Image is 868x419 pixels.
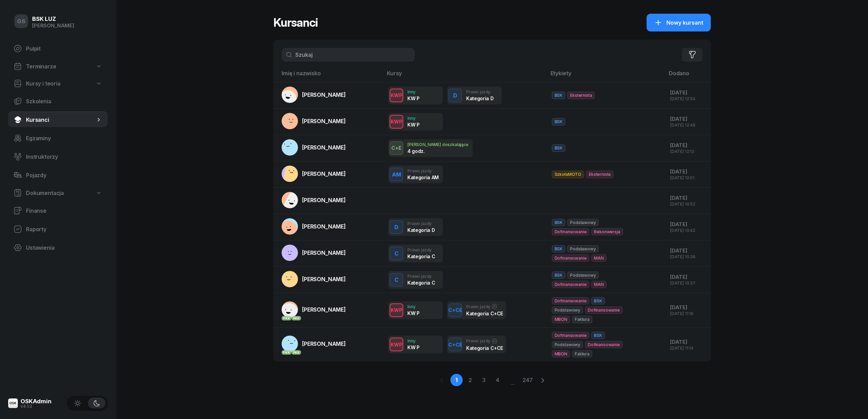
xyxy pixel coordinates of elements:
button: KWP [390,303,403,317]
span: BSK [552,245,566,252]
div: [DATE] 10:42 [670,228,705,233]
div: KWP [388,117,405,126]
a: Finanse [8,202,108,219]
span: Podstawowy [552,341,583,348]
span: ... [505,374,520,387]
div: Prawo jazdy [466,338,502,344]
span: [PERSON_NAME] [302,118,346,125]
span: Pulpit [26,45,102,52]
span: BSK [591,332,605,339]
a: Dokumentacja [8,185,108,200]
span: Eksternista [567,92,595,99]
div: [DATE] 10:39 [670,254,705,259]
a: [PERSON_NAME] [282,139,346,156]
a: [PERSON_NAME] [282,113,346,129]
div: PKK [291,350,301,355]
a: 1 [450,374,463,386]
div: [PERSON_NAME] doszkalające [407,142,469,147]
div: Prawo jazdy [466,90,493,94]
a: 3 [478,374,490,386]
div: [DATE] [670,169,705,175]
div: PKK [291,316,301,320]
div: [DATE] 11:19 [670,311,705,316]
span: Kursanci [26,117,95,123]
div: Prawo jazdy [407,169,439,173]
span: Dokumentacja [26,190,64,196]
button: C [390,247,403,260]
a: Instruktorzy [8,148,108,165]
span: [PERSON_NAME] [302,249,346,256]
div: Kategoria D [407,227,435,233]
span: Szkolenia [26,98,102,105]
a: Egzaminy [8,130,108,146]
div: v4.1.2 [21,404,52,408]
div: C [392,249,401,258]
div: [PERSON_NAME] [32,23,74,29]
div: OSKAdmin [21,398,52,404]
div: Kategoria AM [407,174,439,180]
div: Inny [407,304,420,309]
div: C+CE [446,340,465,349]
a: [PERSON_NAME] [282,245,346,261]
span: Faktura [572,350,592,357]
span: Podstawowy [552,306,583,314]
a: [PERSON_NAME] [282,192,346,208]
div: KWP [388,91,405,100]
div: PKK [282,350,291,355]
span: MBON [552,316,570,323]
span: Rekonwersja [591,228,623,235]
a: Terminarze [8,59,108,74]
span: Nowy kursant [666,19,703,26]
span: [PERSON_NAME] [302,306,346,313]
a: 2 [464,374,476,386]
th: Etykiety [546,70,665,82]
div: KW P [407,344,420,350]
div: Kategoria C+CE [466,311,502,316]
button: C+E [390,141,403,155]
span: [PERSON_NAME] [302,144,346,151]
button: Nowy kursant [647,14,711,31]
div: KWP [388,340,405,349]
div: D [450,91,460,100]
span: Instruktorzy [26,154,102,160]
div: [DATE] 10:52 [670,202,705,206]
img: logo-xs@2x.png [8,398,18,408]
a: PKKPKK[PERSON_NAME] [282,301,346,318]
span: Kursy i teoria [26,80,60,87]
span: Dofinansowanie [552,228,589,235]
span: GS [17,18,25,24]
div: Inny [407,116,420,120]
span: Dofinansowanie [552,254,589,262]
div: [DATE] [670,339,705,345]
div: KW P [407,122,420,128]
span: Raporty [26,226,102,233]
button: KWP [390,115,403,129]
span: Dofinansowanie [552,281,589,288]
div: [DATE] 12:54 [670,96,705,101]
a: 247 [521,374,534,386]
span: [PERSON_NAME] [302,197,346,204]
span: [PERSON_NAME] [302,276,346,283]
a: PKKPKK[PERSON_NAME] [282,336,346,352]
div: [DATE] [670,116,705,122]
span: Dofinansowanie [585,306,623,314]
span: BSK [591,297,605,304]
a: [PERSON_NAME] [282,87,346,103]
div: [DATE] [670,304,705,311]
div: [DATE] [670,274,705,280]
th: Imię i nazwisko [273,70,383,82]
div: KW P [407,310,420,316]
div: 4 godz. [407,148,443,154]
div: [DATE] [670,90,705,96]
button: C [390,273,403,287]
div: C [392,275,401,285]
a: Pulpit [8,40,108,57]
div: Prawo jazdy [407,248,435,252]
span: [PERSON_NAME] [302,91,346,98]
div: Prawo jazdy [407,274,435,278]
div: [DATE] 12:12 [670,149,705,154]
div: Kategoria C [407,280,435,286]
span: BSK [552,118,566,125]
a: Raporty [8,221,108,237]
div: [DATE] 11:14 [670,346,705,350]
